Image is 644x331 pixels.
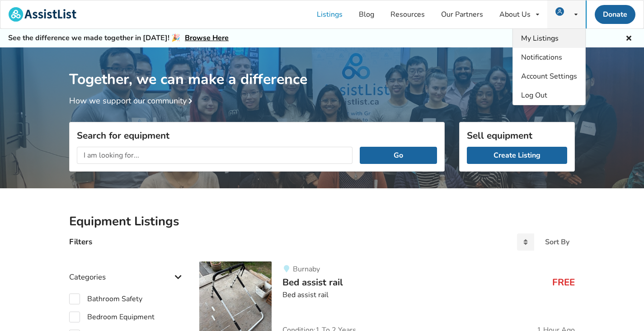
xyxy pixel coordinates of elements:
span: Burnaby [293,264,320,274]
h1: Together, we can make a difference [69,47,575,89]
span: Account Settings [521,71,577,81]
h3: Sell equipment [467,130,567,141]
div: About Us [499,11,531,18]
a: Blog [351,0,382,28]
div: Bed assist rail [282,290,575,300]
a: How we support our community [69,95,196,106]
a: Donate [595,5,635,24]
h2: Equipment Listings [69,214,575,229]
a: Our Partners [433,0,491,28]
label: Bedroom Equipment [69,312,155,322]
h4: Filters [69,237,92,247]
span: My Listings [521,33,559,43]
div: Categories [69,254,185,286]
h3: Search for equipment [77,130,437,141]
a: Browse Here [185,33,229,43]
h5: See the difference we made together in [DATE]! 🎉 [8,33,229,43]
h3: FREE [552,276,575,288]
a: Create Listing [467,147,567,164]
span: Bed assist rail [282,276,343,289]
span: Notifications [521,52,562,62]
input: I am looking for... [77,147,353,164]
label: Bathroom Safety [69,294,142,304]
img: user icon [555,7,564,16]
a: Resources [382,0,433,28]
img: assistlist-logo [9,7,76,22]
span: Log Out [521,90,547,100]
button: Go [360,147,437,164]
a: Listings [309,0,351,28]
div: Sort By [545,238,569,246]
